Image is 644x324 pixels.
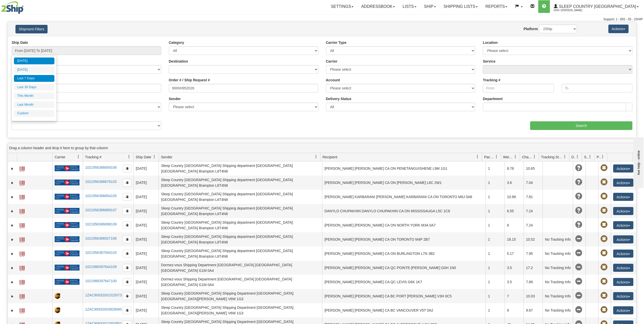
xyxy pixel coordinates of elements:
[505,275,524,289] td: 3.5
[133,303,159,317] td: [DATE]
[575,250,582,257] span: No Tracking Info
[483,40,497,45] label: Location
[486,176,505,190] td: 1
[19,178,25,186] a: Label
[169,96,181,101] label: Sender
[10,195,15,200] a: Expand
[600,207,608,214] span: Pickup Not Assigned
[600,278,608,285] span: Pickup Not Assigned
[600,221,608,228] span: Pickup Not Assigned
[483,84,554,92] input: From
[575,221,582,228] span: Unknown
[10,180,15,185] a: Expand
[19,306,25,314] a: Label
[600,179,608,186] span: Pickup Not Assigned
[473,153,482,161] a: Recipient filter column settings
[55,155,66,160] span: Carrier
[55,165,79,171] img: 20 - Canada Post
[55,179,79,186] img: 20 - Canada Post
[10,294,15,299] a: Expand
[613,306,633,314] button: Actions
[55,236,79,242] img: 20 - Canada Post
[133,161,159,176] td: [DATE]
[530,153,539,161] a: Charge filter column settings
[505,176,524,190] td: 3.6
[326,78,340,83] label: Account
[600,264,608,271] span: Pickup Not Assigned
[123,193,131,201] button: Copy to clipboard
[600,306,608,313] span: Pickup Not Assigned
[159,246,322,261] td: Sleep Country [GEOGRAPHIC_DATA] Shipping department [GEOGRAPHIC_DATA] [GEOGRAPHIC_DATA] Brampton ...
[613,207,633,215] button: Actions
[486,161,505,176] td: 1
[133,204,159,218] td: [DATE]
[85,222,117,226] a: 1021956386898109
[486,303,505,317] td: 1
[326,59,338,64] label: Carrier
[55,307,60,313] img: 8 - UPS
[575,235,582,242] span: No Tracking Info
[575,264,582,271] span: No Tracking Info
[159,204,322,218] td: Sleep Country [GEOGRAPHIC_DATA] Shipping department [GEOGRAPHIC_DATA] [GEOGRAPHIC_DATA] Brampton ...
[322,261,486,275] td: [PERSON_NAME] [PERSON_NAME] CA QC POINTE-[PERSON_NAME] G0H 1N0
[524,261,543,275] td: 17.2
[486,246,505,261] td: 1
[14,58,54,64] li: [DATE]
[524,176,543,190] td: 7.04
[554,8,592,13] span: 2044 / [PERSON_NAME]
[14,66,54,73] li: [DATE]
[505,204,524,218] td: 6.55
[85,251,117,255] a: 1021956387004103
[133,232,159,246] td: [DATE]
[322,176,486,190] td: [PERSON_NAME] [PERSON_NAME] CA ON [PERSON_NAME] L6C 2W1
[505,261,524,275] td: 3.5
[55,208,79,214] img: 20 - Canada Post
[123,250,131,257] button: Copy to clipboard
[159,289,322,303] td: Sleep Country [GEOGRAPHIC_DATA] Shipping Department [GEOGRAPHIC_DATA] [GEOGRAPHIC_DATA][PERSON_NA...
[19,221,25,229] a: Label
[600,250,608,257] span: Pickup Not Assigned
[123,236,131,243] button: Copy to clipboard
[14,101,54,108] li: Last Month
[505,161,524,176] td: 8.78
[19,249,25,257] a: Label
[598,153,607,161] a: Pickup Status filter column settings
[486,218,505,232] td: 1
[543,232,573,246] td: No Tracking Info
[55,279,79,285] img: 20 - Canada Post
[133,176,159,190] td: [DATE]
[19,164,25,172] a: Label
[159,218,322,232] td: Sleep Country [GEOGRAPHIC_DATA] Shipping department [GEOGRAPHIC_DATA] [GEOGRAPHIC_DATA] Brampton ...
[524,190,543,204] td: 7.81
[55,264,79,271] img: 20 - Canada Post
[483,78,500,83] label: Tracking #
[613,179,633,187] button: Actions
[613,292,633,300] button: Actions
[123,292,131,300] button: Copy to clipboard
[85,307,122,311] a: 1ZAC90932003929060
[159,232,322,246] td: Sleep Country [GEOGRAPHIC_DATA] Shipping department [GEOGRAPHIC_DATA] [GEOGRAPHIC_DATA] Brampton ...
[169,78,210,83] label: Order # / Ship Request #
[136,155,151,160] span: Ship Date
[322,246,486,261] td: [PERSON_NAME] [PERSON_NAME] CA ON BURLINGTON L7N 3B2
[524,26,538,31] label: Platform
[1,1,24,14] img: logo2044.jpg
[440,0,482,13] a: Shipping lists
[12,40,28,45] label: Ship Date
[85,180,117,184] a: 1021956386676103
[543,303,573,317] td: No Tracking Info
[10,280,15,285] a: Expand
[14,110,54,117] li: Custom
[505,289,524,303] td: 7
[484,155,495,160] span: Packages
[524,303,543,317] td: 9.67
[483,96,503,101] label: Department
[530,121,632,130] input: Search
[85,165,117,169] a: 1021956386659106
[322,218,486,232] td: [PERSON_NAME] [PERSON_NAME] CA ON NORTH YORK M3A 0A7
[55,222,79,228] img: 20 - Canada Post
[524,275,543,289] td: 7.89
[505,246,524,261] td: 5.17
[600,235,608,242] span: Pickup Not Assigned
[575,207,582,214] span: Unknown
